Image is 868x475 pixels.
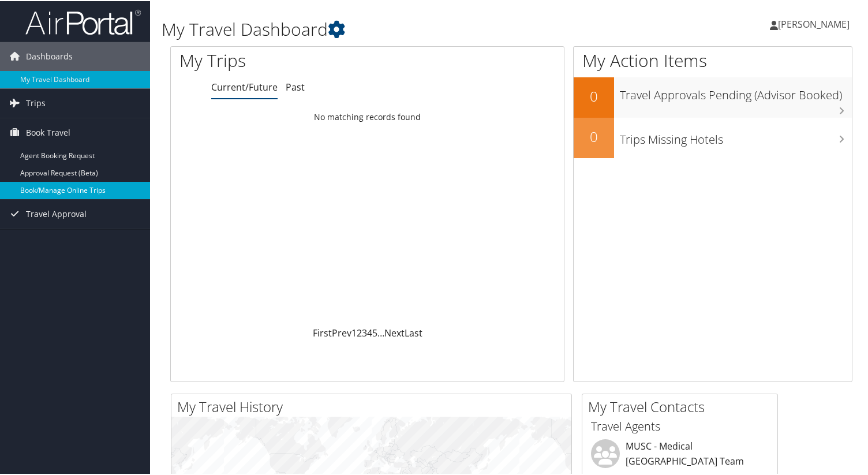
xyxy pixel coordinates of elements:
[591,417,769,433] h3: Travel Agents
[372,326,377,338] a: 5
[778,17,850,29] span: [PERSON_NAME]
[574,47,852,72] h1: My Action Items
[574,85,614,105] h2: 0
[26,88,46,117] span: Trips
[588,396,777,416] h2: My Travel Contacts
[574,126,614,145] h2: 0
[211,80,278,92] a: Current/Future
[377,326,384,338] span: …
[351,326,357,338] a: 1
[332,326,351,338] a: Prev
[26,41,73,70] span: Dashboards
[620,80,852,102] h3: Travel Approvals Pending (Advisor Booked)
[162,16,628,40] h1: My Travel Dashboard
[171,106,564,126] td: No matching records found
[313,326,332,338] a: First
[574,117,852,157] a: 0Trips Missing Hotels
[357,326,362,338] a: 2
[574,76,852,117] a: 0Travel Approvals Pending (Advisor Booked)
[286,80,305,92] a: Past
[384,326,405,338] a: Next
[405,326,422,338] a: Last
[26,199,87,227] span: Travel Approval
[367,326,372,338] a: 4
[26,117,70,146] span: Book Travel
[177,396,571,416] h2: My Travel History
[770,6,861,40] a: [PERSON_NAME]
[25,8,141,35] img: airportal-logo.png
[620,125,852,147] h3: Trips Missing Hotels
[362,326,367,338] a: 3
[179,47,391,72] h1: My Trips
